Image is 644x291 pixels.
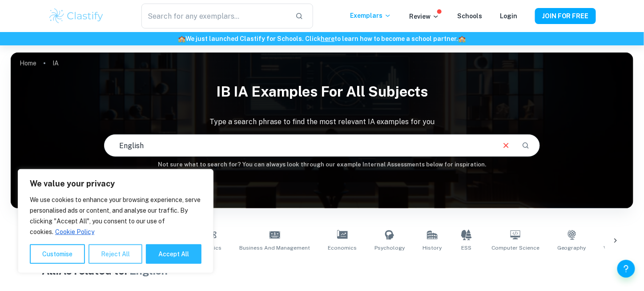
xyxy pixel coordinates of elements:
[491,244,539,252] span: Computer Science
[557,244,586,252] span: Geography
[18,169,213,273] div: We value your privacy
[105,133,494,158] input: E.g. player arrangements, enthalpy of combustion, analysis of a big city...
[2,34,642,44] h6: We just launched Clastify for Schools. Click to learn how to become a school partner.
[141,4,288,28] input: Search for any exemplars...
[500,12,517,20] a: Login
[409,12,439,21] p: Review
[374,244,405,252] span: Psychology
[30,178,201,189] p: We value your privacy
[459,35,466,42] span: 🏫
[52,58,59,68] p: IA
[462,244,472,252] span: ESS
[11,77,633,106] h1: IB IA examples for all subjects
[328,244,357,252] span: Economics
[42,263,602,279] h1: All IAs related to:
[178,35,186,42] span: 🏫
[239,244,310,252] span: Business and Management
[146,244,201,264] button: Accept All
[89,244,142,264] button: Reject All
[55,228,95,236] a: Cookie Policy
[20,57,36,69] a: Home
[518,138,533,153] button: Search
[11,160,633,169] h6: Not sure what to search for? You can always look through our example Internal Assessments below f...
[457,12,482,20] a: Schools
[535,8,596,24] button: JOIN FOR FREE
[350,11,391,20] p: Exemplars
[30,244,85,264] button: Customise
[11,117,633,127] p: Type a search phrase to find the most relevant IA examples for you
[30,194,201,237] p: We use cookies to enhance your browsing experience, serve personalised ads or content, and analys...
[498,137,515,154] button: Clear
[321,35,335,42] a: here
[48,7,105,25] img: Clastify logo
[617,260,635,278] button: Help and Feedback
[423,244,442,252] span: History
